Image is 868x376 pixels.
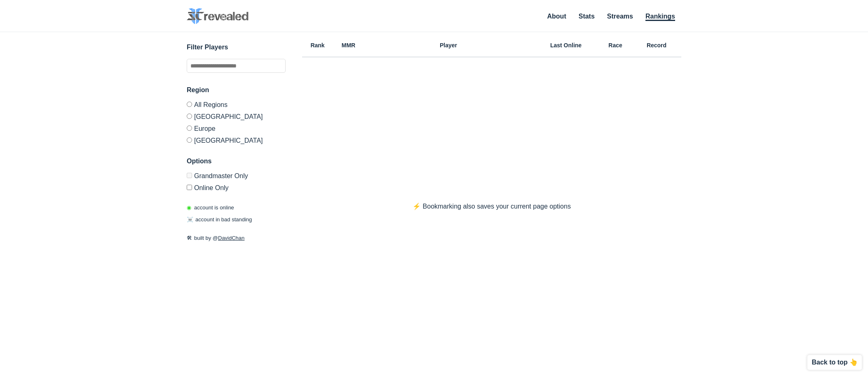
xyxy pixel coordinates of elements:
a: Stats [579,13,595,20]
span: ☠️ [187,216,193,223]
input: Online Only [187,185,192,190]
input: [GEOGRAPHIC_DATA] [187,114,192,119]
h6: Last Online [533,42,599,48]
input: All Regions [187,102,192,107]
h3: Filter Players [187,42,286,52]
a: Streams [607,13,633,20]
label: [GEOGRAPHIC_DATA] [187,110,286,122]
h6: Player [364,42,533,48]
p: account in bad standing [187,216,252,224]
span: 🛠 [187,235,192,241]
img: SC2 Revealed [187,8,249,24]
h6: Rank [302,42,333,48]
input: Grandmaster Only [187,173,192,178]
h3: Options [187,156,286,166]
span: ◉ [187,204,191,211]
label: Europe [187,122,286,134]
p: account is online [187,204,234,212]
p: built by @ [187,234,286,242]
input: [GEOGRAPHIC_DATA] [187,137,192,143]
input: Europe [187,125,192,131]
h6: Record [632,42,681,48]
a: Rankings [645,13,675,21]
p: Back to top 👆 [812,359,858,366]
a: DavidChan [218,235,244,241]
a: About [547,13,566,20]
label: Only Show accounts currently in Grandmaster [187,173,286,181]
label: Only show accounts currently laddering [187,181,286,191]
h6: Race [599,42,632,48]
label: [GEOGRAPHIC_DATA] [187,134,286,144]
h3: Region [187,85,286,95]
p: ⚡️ Bookmarking also saves your current page options [396,202,587,211]
h6: MMR [333,42,364,48]
label: All Regions [187,102,286,110]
